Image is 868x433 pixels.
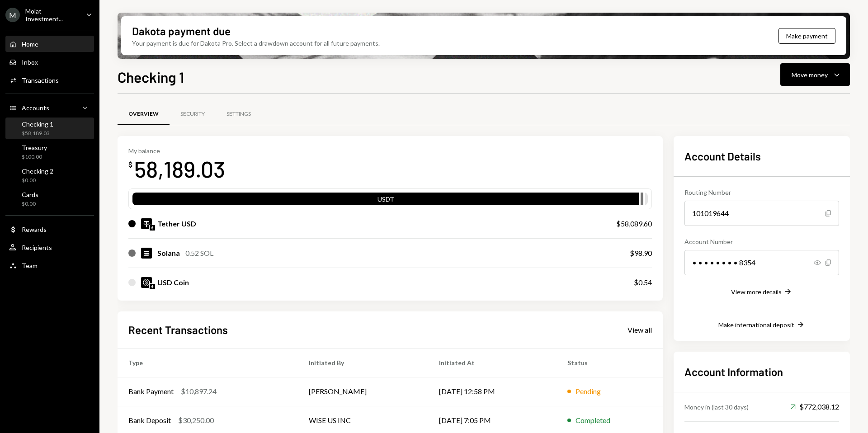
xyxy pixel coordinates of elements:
div: 58,189.03 [134,155,225,183]
th: Type [118,348,298,377]
a: View all [627,325,652,334]
div: Cards [22,191,38,198]
div: Bank Payment [128,386,174,397]
img: ethereum-mainnet [150,225,155,231]
a: Recipients [5,239,94,255]
a: Cards$0.00 [5,188,94,210]
div: $ [128,160,132,169]
button: Move money [780,63,850,86]
div: Rewards [22,226,47,233]
div: Team [22,262,38,269]
div: Accounts [22,104,49,112]
button: View more details [731,287,793,297]
div: $0.00 [22,177,53,184]
td: [PERSON_NAME] [298,377,429,406]
div: Bank Deposit [128,415,171,426]
img: ethereum-mainnet [150,284,155,289]
th: Initiated At [428,348,557,377]
div: Overview [128,110,159,118]
a: Treasury$100.00 [5,141,94,163]
h2: Account Information [684,364,839,379]
img: USDT [141,218,152,229]
div: Treasury [22,144,47,151]
div: Move money [792,70,828,80]
div: Settings [226,110,251,118]
div: USD Coin [157,277,189,288]
div: 101019644 [684,201,839,226]
div: Home [22,40,38,48]
div: Checking 1 [22,120,53,128]
div: $10,897.24 [181,386,217,397]
a: Checking 2$0.00 [5,165,94,186]
div: Pending [576,386,601,397]
h1: Checking 1 [118,68,184,86]
div: Checking 2 [22,167,53,175]
div: $100.00 [22,153,47,161]
button: Make payment [778,28,835,44]
div: Inbox [22,58,38,66]
a: Overview [118,103,170,126]
th: Initiated By [298,348,429,377]
div: Molat Investment... [25,7,79,23]
div: Money in (last 30 days) [684,402,749,412]
a: Home [5,36,94,52]
div: View more details [731,288,782,296]
a: Team [5,257,94,273]
a: Inbox [5,54,94,70]
div: Recipients [22,244,52,251]
div: Completed [576,415,610,426]
div: $0.00 [22,200,38,208]
div: $772,038.12 [790,401,839,412]
div: M [5,8,20,22]
div: USDT [132,194,639,207]
div: Security [180,110,205,118]
img: SOL [141,248,152,259]
div: $0.54 [634,277,652,288]
div: Account Number [684,237,839,246]
button: Make international deposit [718,320,805,330]
div: 0.52 SOL [185,248,213,259]
div: Solana [157,248,180,259]
div: $58,089.60 [616,218,652,229]
div: Your payment is due for Dakota Pro. Select a drawdown account for all future payments. [132,38,380,48]
h2: Account Details [684,149,839,164]
a: Rewards [5,221,94,237]
a: Transactions [5,72,94,88]
th: Status [557,348,663,377]
div: Make international deposit [718,321,794,329]
div: • • • • • • • • 8354 [684,250,839,275]
div: Routing Number [684,188,839,197]
div: $30,250.00 [178,415,214,426]
h2: Recent Transactions [128,322,228,337]
td: [DATE] 12:58 PM [428,377,557,406]
div: Dakota payment due [132,24,231,38]
div: View all [627,325,652,334]
div: Tether USD [157,218,196,229]
div: Transactions [22,76,59,84]
a: Settings [216,103,262,126]
div: $98.90 [630,248,652,259]
div: $58,189.03 [22,130,53,137]
a: Security [170,103,216,126]
div: My balance [128,147,225,155]
a: Checking 1$58,189.03 [5,118,94,139]
a: Accounts [5,99,94,116]
img: USDC [141,277,152,288]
